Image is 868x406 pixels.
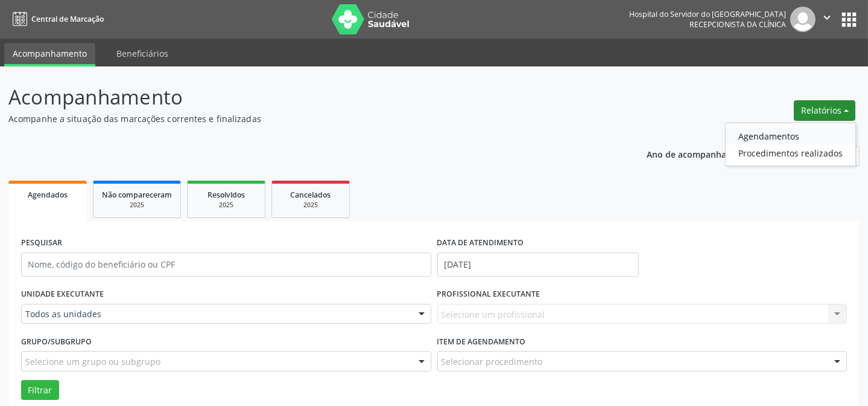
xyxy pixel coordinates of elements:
[437,332,526,351] label: Item de agendamento
[108,43,177,64] a: Beneficiários
[647,146,753,161] p: Ano de acompanhamento
[4,43,95,66] a: Acompanhamento
[21,380,59,401] button: Filtrar
[838,9,860,30] button: apps
[629,9,786,19] div: Hospital do Servidor do [GEOGRAPHIC_DATA]
[725,123,856,166] ul: Relatórios
[8,9,104,29] a: Central de Marcação
[31,14,104,24] span: Central de Marcação
[102,201,172,210] div: 2025
[726,127,855,144] a: Agendamentos
[207,190,245,200] span: Resolvidos
[28,190,68,200] span: Agendados
[437,234,524,253] label: DATA DE ATENDIMENTO
[21,332,92,351] label: Grupo/Subgrupo
[196,201,256,210] div: 2025
[291,190,331,200] span: Cancelados
[794,100,855,121] button: Relatórios
[21,234,62,253] label: PESQUISAR
[21,285,104,304] label: UNIDADE EXECUTANTE
[21,253,431,277] input: Nome, código do beneficiário ou CPF
[280,201,341,210] div: 2025
[102,190,172,200] span: Não compareceram
[25,308,407,320] span: Todos as unidades
[8,82,604,112] p: Acompanhamento
[25,355,160,368] span: Selecione um grupo ou subgrupo
[726,144,855,161] a: Procedimentos realizados
[816,7,838,32] button: 
[8,112,604,125] p: Acompanhe a situação das marcações correntes e finalizadas
[820,11,834,24] i: 
[689,19,786,30] span: Recepcionista da clínica
[437,285,540,304] label: PROFISSIONAL EXECUTANTE
[442,355,543,368] span: Selecionar procedimento
[437,253,639,277] input: Selecione um intervalo
[790,7,816,32] img: img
